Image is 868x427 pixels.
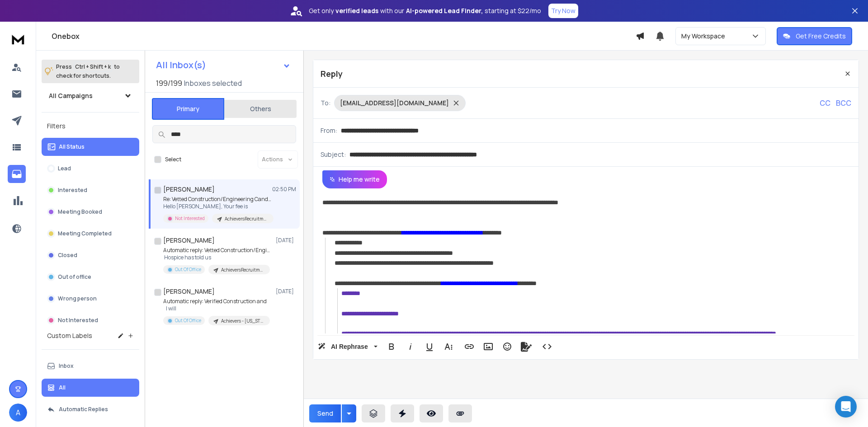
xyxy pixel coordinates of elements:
button: Get Free Credits [777,27,852,45]
p: Out Of Office [175,317,201,324]
button: A [9,404,27,422]
p: Wrong person [58,295,97,302]
button: AI Rephrase [316,338,379,356]
strong: verified leads [335,6,378,15]
button: Closed [42,246,139,264]
p: Not Interested [58,317,98,324]
button: Italic (Ctrl+I) [402,338,419,356]
h3: Filters [42,120,139,132]
button: Out of office [42,268,139,286]
span: AI Rephrase [329,343,370,351]
img: logo [9,31,27,47]
p: Not Interested [175,215,205,222]
h1: [PERSON_NAME] [163,236,215,245]
button: All Status [42,138,139,156]
p: Out Of Office [175,266,201,273]
strong: AI-powered Lead Finder, [406,6,483,15]
button: Underline (Ctrl+U) [421,338,438,356]
p: Get only with our starting at $22/mo [309,6,541,15]
button: Lead [42,160,139,178]
button: Others [224,99,297,119]
p: I will [163,305,270,312]
button: Automatic Replies [42,400,139,418]
button: Interested [42,181,139,199]
button: Meeting Completed [42,225,139,243]
button: Insert Image (Ctrl+P) [480,338,497,356]
p: BCC [836,98,851,108]
p: Automatic reply: Verified Construction and [163,298,270,305]
p: [DATE] [276,288,296,295]
button: Send [309,404,341,422]
p: Press to check for shortcuts. [56,62,120,80]
p: CC [820,98,830,108]
p: Automatic reply: Vetted Construction/Engineering Candidates [163,247,272,254]
h3: Custom Labels [47,331,92,340]
button: Wrong person [42,290,139,308]
p: [EMAIL_ADDRESS][DOMAIN_NAME] [340,99,449,108]
p: Try Now [551,6,576,15]
button: Inbox [42,357,139,375]
p: Hospice has told us [163,254,272,261]
button: Try Now [548,4,578,18]
p: Reply [321,67,343,80]
button: Primary [152,98,224,120]
button: All Inbox(s) [149,56,298,74]
p: Achievers - [US_STATE] & [US_STATE] verified v1 [221,318,264,324]
button: Code View [538,338,556,356]
button: More Text [440,338,457,356]
p: My Workspace [681,32,729,41]
p: All [59,384,66,391]
p: Re: Vetted Construction/Engineering Candidates Available [163,196,272,203]
p: Get Free Credits [796,32,846,41]
p: Meeting Booked [58,208,102,216]
p: From: [321,126,337,135]
label: Select [165,156,181,163]
p: Automatic Replies [59,406,108,413]
p: To: [321,99,330,108]
button: Not Interested [42,311,139,329]
p: Subject: [321,150,346,159]
p: [DATE] [276,237,296,244]
button: Signature [518,338,535,356]
h1: Onebox [52,31,636,42]
span: Ctrl + Shift + k [74,61,112,72]
p: Interested [58,187,87,194]
button: Emoticons [499,338,516,356]
p: Out of office [58,273,91,281]
button: Bold (Ctrl+B) [383,338,400,356]
p: Lead [58,165,71,172]
button: Insert Link (Ctrl+K) [461,338,478,356]
h1: [PERSON_NAME] [163,185,215,194]
p: Inbox [59,362,74,370]
button: Help me write [322,170,387,188]
p: AchieversRecruitment-[GEOGRAPHIC_DATA]- [GEOGRAPHIC_DATA]- [225,216,268,222]
button: Meeting Booked [42,203,139,221]
button: All [42,379,139,397]
h1: All Inbox(s) [156,61,206,70]
p: All Status [59,143,85,150]
p: AchieversRecruitment-[GEOGRAPHIC_DATA]- [GEOGRAPHIC_DATA]- [221,267,264,273]
h1: [PERSON_NAME] [163,287,215,296]
p: Hello [PERSON_NAME], Your fee is [163,203,272,210]
p: 02:50 PM [272,186,296,193]
h3: Inboxes selected [184,78,242,89]
p: Meeting Completed [58,230,112,237]
p: Closed [58,252,77,259]
div: Open Intercom Messenger [835,396,857,418]
span: 199 / 199 [156,78,182,89]
button: All Campaigns [42,87,139,105]
h1: All Campaigns [49,91,93,100]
